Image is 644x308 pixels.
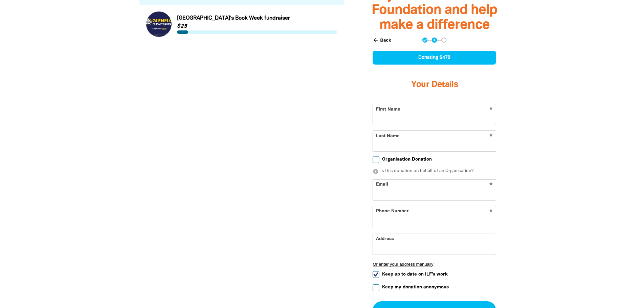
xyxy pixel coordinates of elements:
i: arrow_back [373,37,379,43]
i: info [373,168,379,174]
button: Navigate to step 2 of 3 to enter your details [432,38,437,43]
span: Keep my donation anonymous [382,284,449,290]
button: Or enter your address manually [373,262,496,267]
button: Back [370,34,394,46]
input: Organisation Donation [373,156,379,163]
span: Organisation Donation [382,156,432,163]
button: Navigate to step 3 of 3 to enter your payment details [441,38,446,43]
div: Donating $479 [373,51,496,65]
button: Navigate to step 1 of 3 to enter your donation amount [422,38,427,43]
input: Keep up to date on ILF's work [373,271,379,278]
span: Keep up to date on ILF's work [382,271,448,278]
h3: Your Details [373,71,496,98]
div: Paginated content [146,11,337,37]
input: Keep my donation anonymous [373,284,379,291]
i: Required [489,209,493,215]
p: Is this donation on behalf of an Organisation? [373,168,496,175]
